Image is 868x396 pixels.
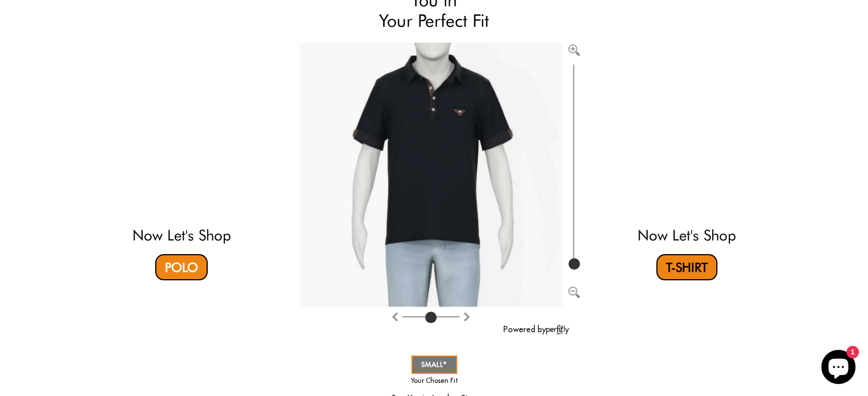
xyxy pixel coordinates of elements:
a: Now Let's Shop [132,226,231,244]
img: Rotate clockwise [390,312,399,321]
img: perfitly-logo_73ae6c82-e2e3-4a36-81b1-9e913f6ac5a1.png [546,325,569,334]
a: T-Shirt [656,254,717,280]
button: Zoom out [568,284,580,296]
button: Zoom in [568,43,580,54]
a: Polo [155,254,208,280]
a: Now Let's Shop [637,226,736,244]
img: Rotate counter clockwise [462,312,471,321]
img: Zoom in [568,44,580,56]
img: Zoom out [568,287,580,298]
a: SMALL [411,356,457,374]
button: Rotate clockwise [390,309,399,323]
img: Brand%2fOtero%2f10004-v2-R%2f54%2f5-S%2fAv%2f29df41c6-7dea-11ea-9f6a-0e35f21fd8c2%2fBlack%2f1%2ff... [300,43,562,307]
span: SMALL [421,360,447,369]
button: Rotate counter clockwise [462,309,471,323]
inbox-online-store-chat: Shopify online store chat [818,350,859,387]
a: Powered by [503,324,569,334]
